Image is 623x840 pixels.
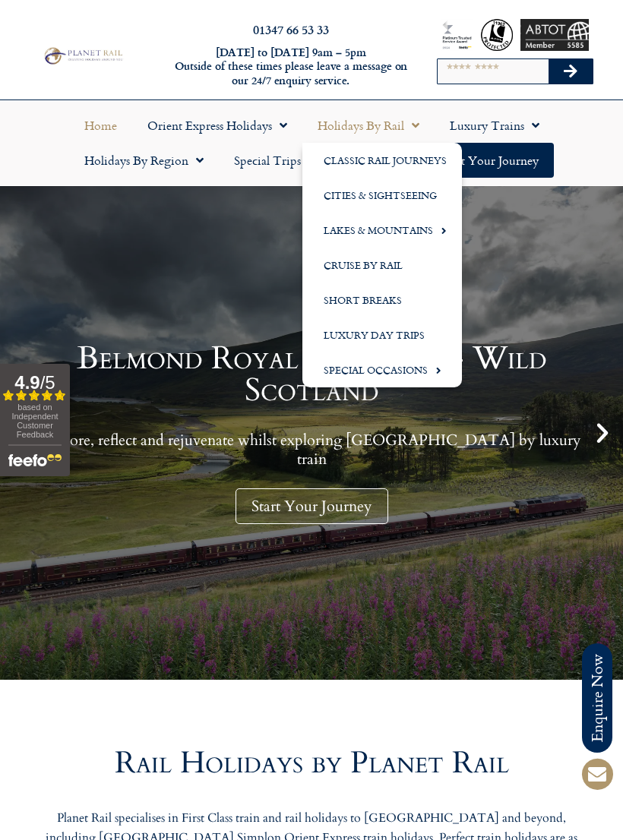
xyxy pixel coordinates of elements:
[302,178,462,213] a: Cities & Sightseeing
[253,21,329,38] a: 01347 66 53 33
[8,108,615,178] nav: Menu
[590,420,615,446] div: Next slide
[219,143,331,178] a: Special Trips
[41,46,125,66] img: Planet Rail Train Holidays Logo
[69,108,132,143] a: Home
[302,248,462,283] a: Cruise by Rail
[426,143,554,178] a: Start your Journey
[549,59,593,84] button: Search
[236,488,388,524] a: Start Your Journey
[302,213,462,248] a: Lakes & Mountains
[302,143,462,178] a: Classic Rail Journeys
[38,431,585,469] p: Restore, reflect and rejuvenate whilst exploring [GEOGRAPHIC_DATA] by luxury train
[435,108,555,143] a: Luxury Trains
[132,108,302,143] a: Orient Express Holidays
[302,317,462,352] a: Luxury Day Trips
[38,343,585,406] h1: Belmond Royal Scotsman - Wild Scotland
[302,143,462,387] ul: Holidays by Rail
[302,108,435,143] a: Holidays by Rail
[170,46,412,88] h6: [DATE] to [DATE] 9am – 5pm Outside of these times please leave a message on our 24/7 enquiry serv...
[302,352,462,387] a: Special Occasions
[69,143,219,178] a: Holidays by Region
[38,748,585,778] h2: Rail Holidays by Planet Rail
[302,283,462,317] a: Short Breaks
